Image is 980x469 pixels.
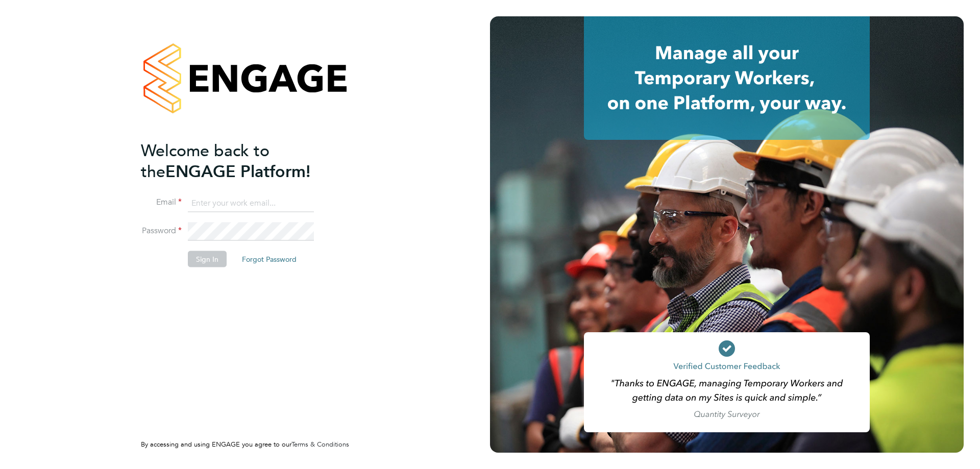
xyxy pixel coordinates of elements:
input: Enter your work email... [188,194,314,212]
button: Sign In [188,251,227,267]
label: Email [141,197,182,208]
a: Terms & Conditions [291,440,349,449]
label: Password [141,226,182,236]
button: Forgot Password [234,251,305,267]
span: By accessing and using ENGAGE you agree to our [141,440,349,449]
h2: ENGAGE Platform! [141,140,340,182]
span: Welcome back to the [141,140,269,181]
